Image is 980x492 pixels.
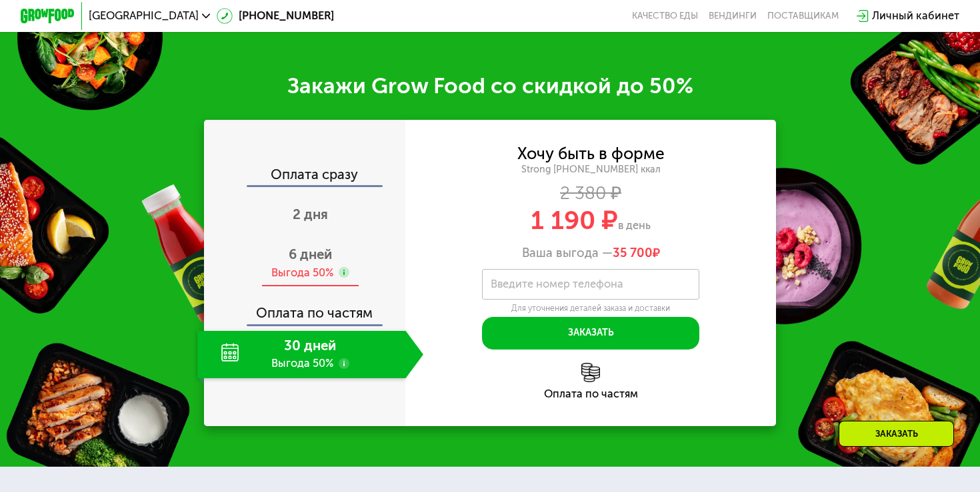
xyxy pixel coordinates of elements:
[271,266,333,281] div: Выгода 50%
[581,363,601,382] img: l6xcnZfty9opOoJh.png
[205,168,405,186] div: Оплата сразу
[405,186,775,201] div: 2 380 ₽
[293,206,328,222] span: 2 дня
[632,11,698,21] a: Качество еды
[491,280,623,288] label: Введите номер телефона
[289,246,332,262] span: 6 дней
[531,205,618,236] span: 1 190 ₽
[839,421,954,447] div: Заказать
[767,11,839,21] div: поставщикам
[405,246,775,260] div: Ваша выгода —
[709,11,757,21] a: Вендинги
[613,246,660,260] span: ₽
[405,389,775,399] div: Оплата по частям
[405,164,775,176] div: Strong [PHONE_NUMBER] ккал
[618,219,651,232] span: в день
[872,8,959,25] div: Личный кабинет
[613,246,653,260] span: 35 700
[482,317,700,350] button: Заказать
[205,293,405,324] div: Оплата по частям
[482,303,700,314] div: Для уточнения деталей заказа и доставки
[517,146,665,162] div: Хочу быть в форме
[217,8,334,25] a: [PHONE_NUMBER]
[89,11,199,21] span: [GEOGRAPHIC_DATA]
